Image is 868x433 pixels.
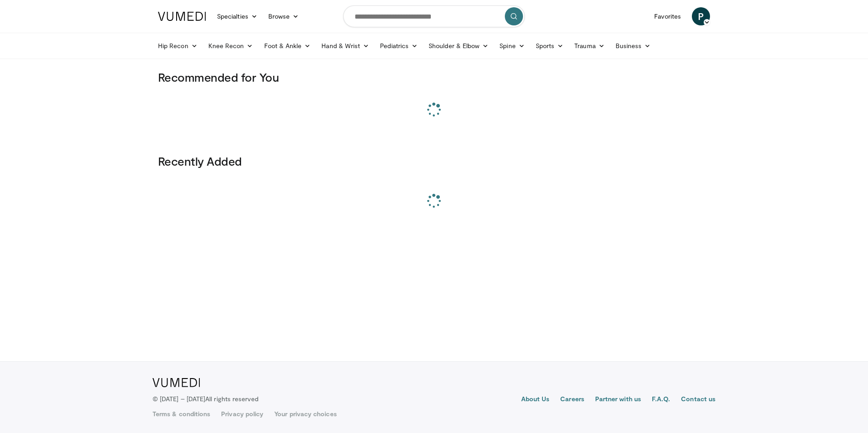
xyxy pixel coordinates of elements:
a: Careers [560,394,584,405]
a: Hand & Wrist [316,37,375,55]
a: Foot & Ankle [259,37,316,55]
a: Privacy policy [221,409,263,418]
img: VuMedi Logo [153,378,200,387]
a: Business [610,37,656,55]
a: Your privacy choices [274,409,336,418]
a: Sports [530,37,569,55]
a: Terms & conditions [153,409,210,418]
a: F.A.Q. [652,394,670,405]
a: Partner with us [595,394,641,405]
a: Shoulder & Elbow [423,37,494,55]
a: Browse [263,7,305,25]
a: Contact us [681,394,715,405]
h3: Recommended for You [158,70,710,84]
img: VuMedi Logo [158,12,206,21]
a: Favorites [649,7,686,25]
span: All rights reserved [205,395,258,403]
h3: Recently Added [158,154,710,168]
a: Spine [494,37,530,55]
a: P [692,7,710,25]
a: About Us [521,394,550,405]
a: Pediatrics [375,37,423,55]
p: © [DATE] – [DATE] [153,394,259,403]
input: Search topics, interventions [343,5,525,27]
a: Specialties [212,7,263,25]
a: Hip Recon [153,37,203,55]
a: Knee Recon [203,37,259,55]
a: Trauma [569,37,610,55]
